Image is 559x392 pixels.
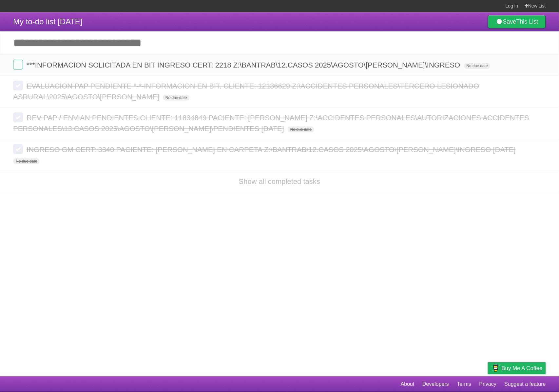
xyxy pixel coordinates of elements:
span: ***INFORMACION SOLICITADA EN BIT INGRESO CERT: 2218 Z:\BANTRAB\12.CASOS 2025\AGOSTO\[PERSON_NAME]... [27,61,462,69]
span: INGRESO GM CERT: 3340 PACIENTE: [PERSON_NAME] EN CARPETA Z:\BANTRAB\12.CASOS 2025\AGOSTO\[PERSON_... [27,146,517,154]
span: No due date [13,158,40,164]
label: Star task [506,60,518,70]
a: Developers [422,378,449,390]
span: No due date [288,127,314,132]
span: Buy me a coffee [502,363,543,374]
label: Done [13,81,23,90]
span: No due date [464,63,491,69]
img: Buy me a coffee [491,363,500,374]
span: REV PAP / ENVIAN PENDIENTES CLIENTE: 11834849 PACIENTE: [PERSON_NAME] Z:\ACCIDENTES PERSONALES\AU... [13,114,529,133]
a: Buy me a coffee [488,362,546,374]
a: SaveThis List [488,15,546,28]
b: This List [516,18,538,25]
span: EVALUACION PAP PENDIENTE *-*-INFORMACION EN BIT. CLIENTE: 12136629 Z:\ACCIDENTES PERSONALES\TERCE... [13,82,479,101]
label: Done [13,144,23,154]
label: Done [13,112,23,122]
label: Done [13,60,23,69]
a: Show all completed tasks [239,177,320,186]
a: Suggest a feature [505,378,546,390]
a: About [401,378,414,390]
span: My to-do list [DATE] [13,17,83,26]
span: No due date [163,95,189,101]
a: Privacy [479,378,496,390]
a: Terms [457,378,472,390]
